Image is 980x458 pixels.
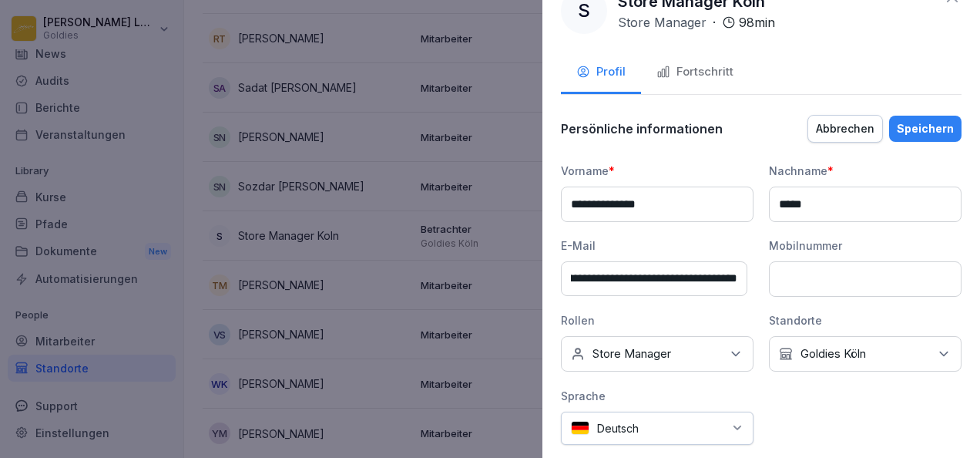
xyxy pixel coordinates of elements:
[561,237,753,254] div: E-Mail
[889,116,962,142] button: Speichern
[561,412,753,445] div: Deutsch
[641,52,749,94] button: Fortschritt
[897,120,954,137] div: Speichern
[561,388,753,404] div: Sprache
[656,63,733,81] div: Fortschritt
[800,346,866,362] p: Goldies Köln
[739,13,775,32] p: 98 min
[561,312,753,328] div: Rollen
[769,312,962,328] div: Standorte
[592,346,671,362] p: Store Manager
[769,237,962,254] div: Mobilnummer
[807,115,883,143] button: Abbrechen
[816,120,874,137] div: Abbrechen
[561,163,753,179] div: Vorname
[576,63,626,81] div: Profil
[618,13,775,32] div: ·
[769,163,962,179] div: Nachname
[571,421,589,436] img: de.svg
[561,121,723,136] p: Persönliche informationen
[618,13,706,32] p: Store Manager
[561,52,641,94] button: Profil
